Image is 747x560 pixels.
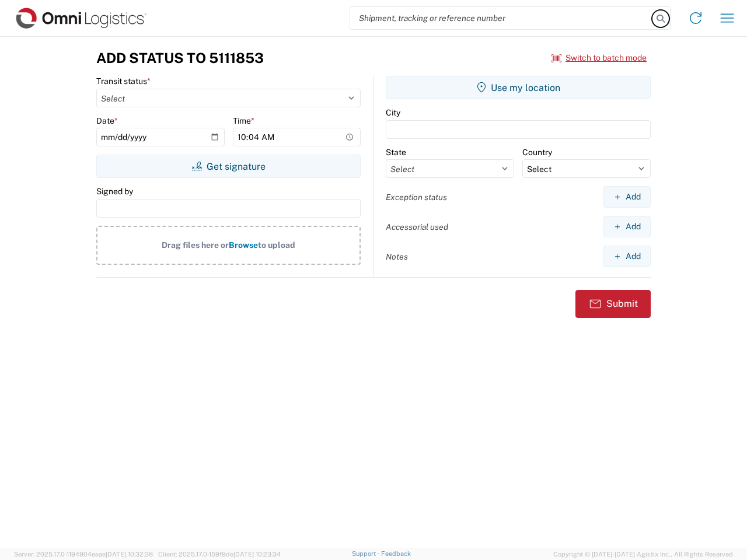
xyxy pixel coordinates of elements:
[551,48,647,68] button: Switch to batch mode
[14,551,153,558] span: Server: 2025.17.0-1194904eeae
[258,240,295,250] span: to upload
[386,222,448,232] label: Accessorial used
[386,107,400,118] label: City
[603,246,651,267] button: Add
[522,147,552,157] label: Country
[96,116,118,126] label: Date
[381,550,411,557] a: Feedback
[96,186,133,197] label: Signed by
[603,186,651,208] button: Add
[96,155,361,178] button: Get signature
[386,76,651,99] button: Use my location
[158,551,281,558] span: Client: 2025.17.0-159f9de
[162,240,229,250] span: Drag files here or
[386,147,406,157] label: State
[233,116,254,126] label: Time
[96,76,151,86] label: Transit status
[106,551,153,558] span: [DATE] 10:32:38
[386,192,447,202] label: Exception status
[229,240,258,250] span: Browse
[575,290,651,318] button: Submit
[386,251,408,262] label: Notes
[350,7,652,29] input: Shipment, tracking or reference number
[553,549,733,559] span: Copyright © [DATE]-[DATE] Agistix Inc., All Rights Reserved
[233,551,281,558] span: [DATE] 10:23:34
[352,550,381,557] a: Support
[603,216,651,237] button: Add
[96,50,264,66] h3: Add Status to 5111853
